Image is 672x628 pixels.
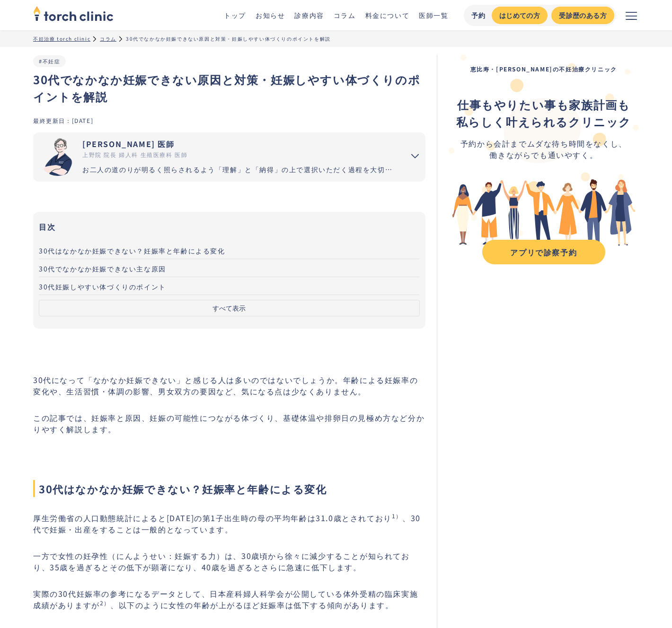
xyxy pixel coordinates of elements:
[470,65,617,73] strong: 恵比寿・[PERSON_NAME]の不妊治療クリニック
[82,165,397,174] div: お二人の道のりが明るく照らされるよう「理解」と「納得」の上で選択いただく過程を大切にしています。エビデンスに基づいた高水準の医療提供により「幸せな家族計画の実現」をお手伝いさせていただきます。
[456,113,631,130] strong: 私らしく叶えられるクリニック
[334,10,356,20] a: コラム
[492,7,548,24] a: はじめての方
[39,241,420,259] a: 30代はなかなか妊娠できない？妊娠率と年齢による変化
[82,150,397,159] div: 上野院 院長 婦人科 生殖医療科 医師
[559,10,607,20] div: 受診歴のある方
[224,10,246,20] a: トップ
[256,10,285,20] a: お知らせ
[33,35,639,42] ul: パンくずリスト
[39,264,166,273] span: 30代でなかなか妊娠できない主な原因
[294,10,324,20] a: 診療内容
[33,116,72,124] div: 最終更新日：
[39,277,420,295] a: 30代妊娠しやすい体づくりのポイント
[39,138,77,176] img: 市山 卓彦
[499,10,540,20] div: はじめての方
[33,3,114,24] img: torch clinic
[33,132,397,182] a: [PERSON_NAME] 医師 上野院 院長 婦人科 生殖医療科 医師 お二人の道のりが明るく照らされるよう「理解」と「納得」の上で選択いただく過程を大切にしています。エビデンスに基づいた高水...
[39,282,166,291] span: 30代妊娠しやすい体づくりのポイント
[482,240,605,264] a: アプリで診察予約
[39,259,420,277] a: 30代でなかなか妊娠できない主な原因
[39,246,225,255] span: 30代はなかなか妊娠できない？妊娠率と年齢による変化
[33,512,425,535] p: 厚生労働省の人口動態統計によると[DATE]の第1子出生時の母の平均年齢は31.0歳とされており 、30代で妊娠・出産をすることは一般的となっています。
[33,35,90,42] a: 不妊治療 torch clinic
[33,412,425,435] p: この記事では、妊娠率と原因、妊娠の可能性につながる体づくり、基礎体温や排卵日の見極め方など分かりやすく解説します。
[33,588,425,611] p: 実際の30代妊娠率の参考になるデータとして、日本産科婦人科学会が公開している体外受精の臨床実施成績がありますが 、以下のように女性の年齢が上がるほど妊娠率は低下する傾向があります。
[456,96,631,130] div: ‍ ‍
[551,7,614,24] a: 受診歴のある方
[39,219,420,234] h3: 目次
[471,10,486,20] div: 予約
[100,35,116,42] a: コラム
[39,57,60,65] a: #不妊症
[491,246,597,258] div: アプリで診察予約
[33,132,425,182] summary: 市山 卓彦 [PERSON_NAME] 医師 上野院 院長 婦人科 生殖医療科 医師 お二人の道のりが明るく照らされるよう「理解」と「納得」の上で選択いただく過程を大切にしています。エビデンスに...
[72,116,94,124] div: [DATE]
[365,10,410,20] a: 料金について
[100,599,110,607] sup: 2）
[33,7,114,24] a: home
[126,35,331,42] div: 30代でなかなか妊娠できない原因と対策・妊娠しやすい体づくりのポイントを解説
[82,138,397,149] div: [PERSON_NAME] 医師
[33,550,425,573] p: 一方で女性の妊孕性（にんようせい：妊娠する力）は、30歳頃から徐々に減少することが知られており、35歳を過ぎるとその低下が顕著になり、40歳を過ぎるとさらに急速に低下します。
[456,138,631,160] div: 予約から会計までムダな待ち時間をなくし、 働きながらでも通いやすく。
[39,300,420,316] button: すべて表示
[33,71,425,105] h1: 30代でなかなか妊娠できない原因と対策・妊娠しやすい体づくりのポイントを解説
[392,512,402,520] sup: 1）
[419,10,448,20] a: 医師一覧
[457,96,630,113] strong: 仕事もやりたい事も家族計画も
[33,374,425,397] p: 30代になって「なかなか妊娠できない」と感じる人は多いのではないでしょうか。年齢による妊娠率の変化や、生活習慣・体調の影響、男女双方の要因など、気になる点は少なくありません。
[33,480,425,497] span: 30代はなかなか妊娠できない？妊娠率と年齢による変化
